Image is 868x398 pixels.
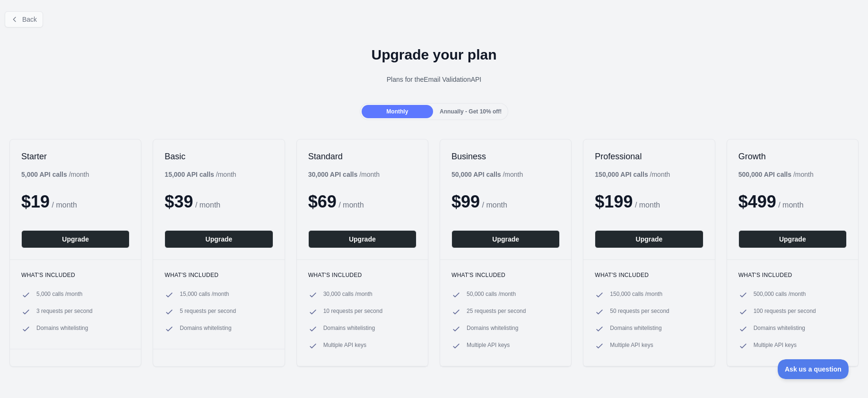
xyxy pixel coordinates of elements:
h2: Business [451,151,560,162]
span: $ 199 [595,192,633,211]
div: / month [595,170,670,179]
b: 50,000 API calls [451,171,501,178]
div: / month [451,170,523,179]
span: $ 69 [308,192,337,211]
h2: Standard [308,151,417,162]
b: 30,000 API calls [308,171,358,178]
h2: Professional [595,151,703,162]
iframe: Toggle Customer Support [778,359,849,379]
div: / month [308,170,380,179]
span: $ 99 [451,192,480,211]
b: 150,000 API calls [595,171,648,178]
